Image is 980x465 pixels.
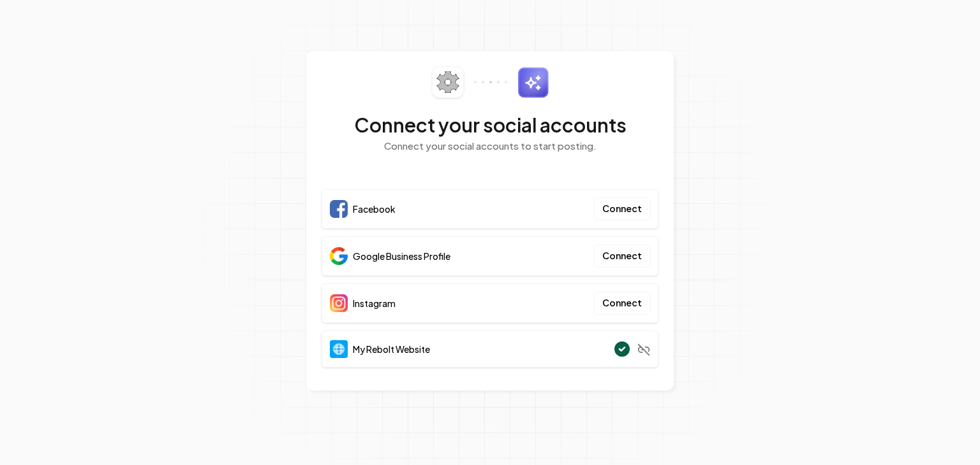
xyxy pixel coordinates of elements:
span: Google Business Profile [353,250,450,262]
img: Instagram [330,294,348,312]
img: Website [330,340,348,358]
img: connector-dots.svg [474,81,507,83]
img: Facebook [330,200,348,218]
span: Instagram [353,297,396,310]
button: Connect [594,245,650,268]
img: Google [330,247,348,265]
span: My Rebolt Website [353,343,430,355]
h2: Connect your social accounts [322,113,658,136]
img: sparkles.svg [517,67,549,98]
span: Facebook [353,203,396,215]
button: Connect [594,197,650,220]
button: Connect [594,292,650,315]
p: Connect your social accounts to start posting. [322,139,658,154]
